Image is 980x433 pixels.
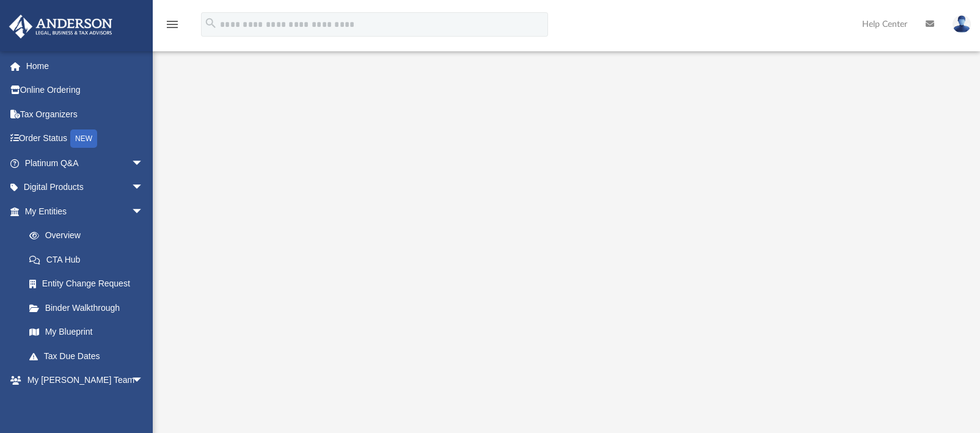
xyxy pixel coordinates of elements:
[131,151,156,176] span: arrow_drop_down
[9,199,162,224] a: My Entitiesarrow_drop_down
[5,15,116,38] img: Anderson Advisors Platinum Portal
[17,344,162,368] a: Tax Due Dates
[953,15,971,33] img: User Pic
[165,17,180,32] i: menu
[9,78,162,103] a: Online Ordering
[17,296,162,320] a: Binder Walkthrough
[17,247,162,272] a: CTA Hub
[70,129,97,148] div: NEW
[17,272,162,296] a: Entity Change Request
[131,199,156,224] span: arrow_drop_down
[204,16,218,30] i: search
[9,126,162,151] a: Order StatusNEW
[9,102,162,126] a: Tax Organizers
[17,224,162,248] a: Overview
[17,320,156,344] a: My Blueprint
[9,368,156,393] a: My [PERSON_NAME] Teamarrow_drop_down
[131,368,156,393] span: arrow_drop_down
[165,23,180,32] a: menu
[9,151,162,175] a: Platinum Q&Aarrow_drop_down
[131,175,156,200] span: arrow_drop_down
[9,175,162,200] a: Digital Productsarrow_drop_down
[9,54,162,78] a: Home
